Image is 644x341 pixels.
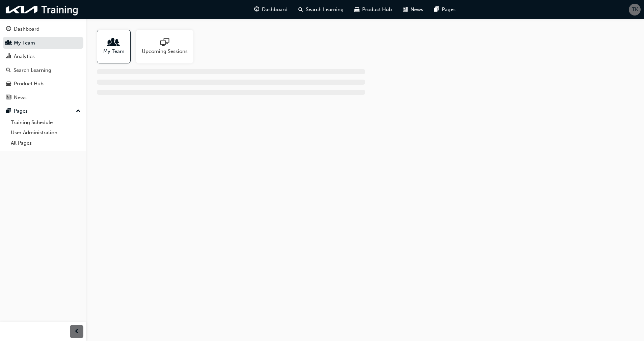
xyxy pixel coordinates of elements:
span: search-icon [298,5,303,14]
span: news-icon [403,5,408,14]
a: search-iconSearch Learning [293,3,349,17]
button: Pages [3,105,83,117]
span: Pages [442,6,456,13]
button: DashboardMy TeamAnalyticsSearch LearningProduct HubNews [3,22,83,105]
span: sessionType_ONLINE_URL-icon [160,38,169,48]
div: Product Hub [14,80,44,88]
span: News [410,6,423,13]
a: guage-iconDashboard [249,3,293,17]
a: My Team [3,37,83,49]
a: Training Schedule [8,117,83,128]
span: My Team [103,48,125,55]
span: chart-icon [6,54,11,60]
button: TK [629,4,641,16]
span: search-icon [6,67,11,74]
div: News [14,94,27,102]
a: Analytics [3,50,83,63]
a: Upcoming Sessions [136,30,199,63]
span: news-icon [6,95,11,101]
span: people-icon [6,40,11,46]
div: Dashboard [14,25,39,33]
span: guage-icon [6,26,11,32]
div: Pages [14,107,28,115]
img: kia-training [3,3,81,17]
span: Upcoming Sessions [142,48,188,55]
span: up-icon [76,107,81,116]
a: news-iconNews [397,3,429,17]
a: News [3,91,83,104]
span: Product Hub [362,6,392,13]
a: Search Learning [3,64,83,77]
span: pages-icon [434,5,439,14]
a: User Administration [8,127,83,138]
span: Search Learning [306,6,344,13]
a: Dashboard [3,23,83,35]
span: car-icon [6,81,11,87]
div: Analytics [14,53,35,60]
div: Search Learning [14,66,51,74]
a: All Pages [8,138,83,148]
span: prev-icon [74,328,79,336]
a: car-iconProduct Hub [349,3,397,17]
span: car-icon [354,5,359,14]
a: Product Hub [3,78,83,90]
span: people-icon [109,38,118,48]
a: pages-iconPages [429,3,461,17]
span: Dashboard [262,6,288,13]
span: pages-icon [6,108,11,114]
a: My Team [97,30,136,63]
span: TK [632,6,638,13]
span: guage-icon [254,5,259,14]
